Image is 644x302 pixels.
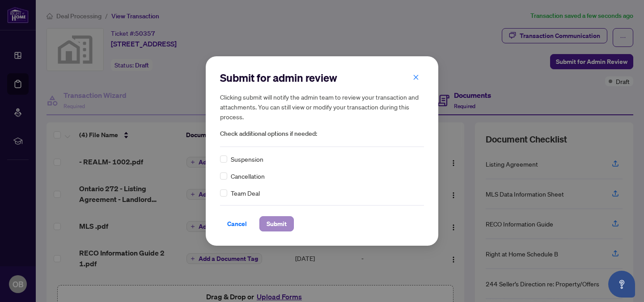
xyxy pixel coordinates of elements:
h2: Submit for admin review [220,71,424,85]
span: Cancellation [231,171,265,181]
button: Cancel [220,216,254,231]
button: Open asap [608,271,635,298]
span: Check additional options if needed: [220,129,424,139]
span: Submit [267,217,287,231]
h5: Clicking submit will notify the admin team to review your transaction and attachments. You can st... [220,92,424,122]
span: Suspension [231,154,263,164]
span: Team Deal [231,188,260,198]
span: Cancel [227,217,247,231]
span: close [413,74,419,80]
button: Submit [259,216,294,231]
